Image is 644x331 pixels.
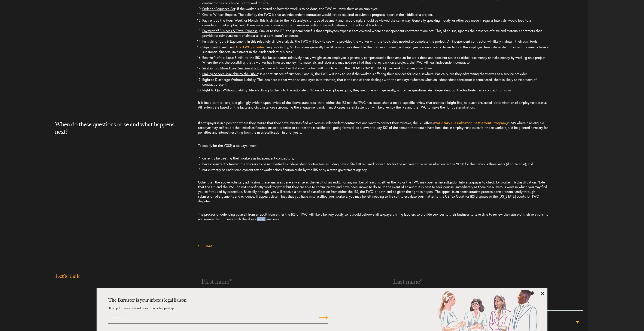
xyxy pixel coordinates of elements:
p: The process of defending yourself from an audit from either the IRS or TWC will likely be very co... [198,208,549,226]
a: The TWC provides [236,45,265,49]
u: Right to Discharge Without Liability [202,77,256,82]
li: : In this relatively simple analysis, the TWC will look to see who provided the worker with the t... [202,38,549,44]
li: : The idea here is that when an employee is terminated, that is the end of their dealings with th... [202,77,549,87]
li: : If the worker is directed on how the work is to be done, the TWC will view them as an employee. [202,6,549,12]
strong: The Barrister is your inbox's legal liaison. [108,297,187,303]
b: ▾ [576,321,579,324]
u: Realize Profit or Loss [202,55,233,60]
input: Submit [319,315,328,320]
h2: When do these questions arise and what happens next? [55,121,181,144]
li: : Merely diving further into the rationale of 19, once the employee quits, they are done with, ge... [202,87,549,93]
li: currently be treating their workers as independent contractors; [202,155,549,161]
p: It is important to note, and glaringly evident upon review of the above standards, that neither t... [198,96,549,114]
li: : Similar to the IRS, this factor carries relatively heavy weight as an employee is generally com... [202,55,549,65]
h2: Let's Talk [55,272,181,288]
li: : , very succinctly, “an Employee generally has little or no investment in the business. Instead,... [202,44,549,55]
p: Sign up for an occasional dose of legal happenings. [108,307,328,314]
li: : This is similar to the IRS’s analysis of type of payment and, accordingly, should be viewed the... [202,17,549,28]
u: Oral or Written Reports [202,12,237,17]
u: Making Service Available to the Public [202,72,258,76]
li: not currently be under employment tax or worker classification audit by the IRS or by a state gov... [202,167,549,173]
input: Last name* [393,272,583,291]
li: have consistently treated the workers to be reclassified as independent contractors including hav... [202,161,549,167]
a: Voluntary Classification Settlement Program [435,121,506,125]
li: : Similar to number 8 above, the test will look to whom the [DEMOGRAPHIC_DATA] may work for at an... [202,65,549,71]
u: Working for More Than One Firm at a Time [202,66,264,70]
p: Other than the above voluntary admission, these analyses generally arise as the result of an audi... [198,176,549,208]
u: Order or Sequence Set [202,6,235,11]
li: : In a continuance of numbers 8 and 17, the TWC will look to see if the worker is offering their ... [202,71,549,77]
u: Right to Quit Without Liability [202,88,247,92]
span: Back [198,245,213,247]
u: Payment of Business & Travel Expense [202,28,258,33]
input: Email Address [108,314,273,321]
li: : The belief by the TWC is that an independent contractor would not be required to submit a progr... [202,12,549,17]
p: To qualify for the VCSP, a taxpayer must: [198,139,549,152]
input: First name* [201,272,391,291]
u: Payment by the Hour, Week, or Month [202,18,258,22]
p: If a taxpayer is in a position where they realize that they have misclassified workers as indepen... [198,121,549,139]
a: Back to Insights [198,243,213,248]
u: Furnishing Tools & Equipment [202,39,246,43]
u: Significant Investment [202,45,235,49]
li: : Similar to the IRS, the general belief is that employee’s expenses are covered where an indepen... [202,28,549,38]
